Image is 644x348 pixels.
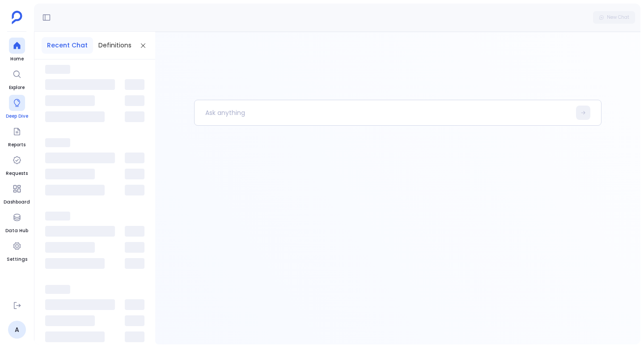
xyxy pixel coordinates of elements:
a: Settings [7,238,27,263]
span: Home [9,55,25,63]
span: Explore [9,84,25,91]
span: Dashboard [4,199,30,206]
a: Reports [8,123,25,149]
button: Recent Chat [42,37,93,54]
button: Definitions [93,37,137,54]
a: Deep Dive [6,95,28,120]
img: petavue logo [12,11,22,24]
a: Dashboard [4,181,30,206]
a: A [8,321,26,339]
a: Home [9,38,25,63]
span: Data Hub [5,227,28,234]
span: Requests [6,170,28,177]
span: Settings [7,256,27,263]
span: Deep Dive [6,113,28,120]
a: Explore [9,66,25,91]
a: Requests [6,152,28,177]
a: Data Hub [5,209,28,234]
span: Reports [8,141,25,149]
